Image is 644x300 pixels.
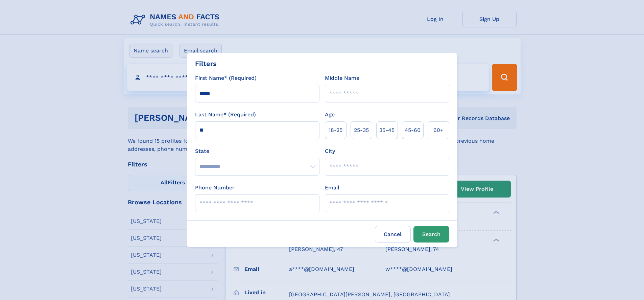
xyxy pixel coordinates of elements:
[405,126,421,134] span: 45‑60
[379,126,395,134] span: 35‑45
[195,74,257,82] label: First Name* (Required)
[354,126,369,134] span: 25‑35
[195,59,217,69] div: Filters
[325,147,335,155] label: City
[195,147,319,155] label: State
[195,184,235,192] label: Phone Number
[325,74,359,82] label: Middle Name
[329,126,342,134] span: 18‑25
[325,184,339,192] label: Email
[413,226,449,243] button: Search
[433,126,444,134] span: 60+
[325,111,335,119] label: Age
[195,111,256,119] label: Last Name* (Required)
[375,226,411,243] label: Cancel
